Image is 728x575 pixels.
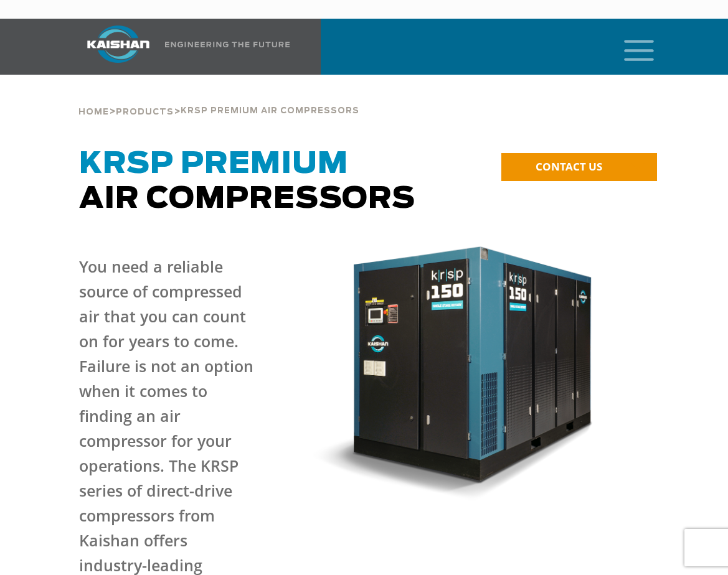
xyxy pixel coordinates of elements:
[72,26,165,63] img: kaishan logo
[78,75,359,122] div: > >
[116,106,174,117] a: Products
[78,108,109,116] span: Home
[313,241,616,501] img: krsp150
[619,36,640,57] a: mobile menu
[181,107,359,115] span: krsp premium air compressors
[536,159,602,174] span: CONTACT US
[501,153,657,181] a: CONTACT US
[72,19,292,75] a: Kaishan USA
[79,149,415,214] span: Air Compressors
[78,106,109,117] a: Home
[79,149,348,179] span: KRSP Premium
[116,108,174,116] span: Products
[165,42,290,47] img: Engineering the future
